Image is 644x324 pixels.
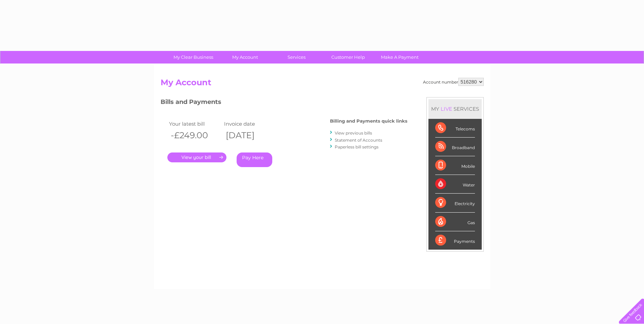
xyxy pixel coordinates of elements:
[167,152,226,162] a: .
[161,97,407,109] h3: Bills and Payments
[428,99,482,119] div: MY SERVICES
[165,51,221,64] a: My Clear Business
[435,138,475,156] div: Broadband
[423,78,484,86] div: Account number
[222,128,278,142] th: [DATE]
[435,156,475,175] div: Mobile
[217,51,273,64] a: My Account
[372,51,428,64] a: Make A Payment
[439,106,454,112] div: LIVE
[161,78,484,91] h2: My Account
[435,194,475,212] div: Electricity
[435,119,475,138] div: Telecoms
[435,213,475,231] div: Gas
[222,119,278,128] td: Invoice date
[167,128,223,142] th: -£249.00
[320,51,376,64] a: Customer Help
[435,175,475,194] div: Water
[237,152,272,167] a: Pay Here
[330,119,407,124] h4: Billing and Payments quick links
[435,231,475,250] div: Payments
[335,130,372,136] a: View previous bills
[335,138,382,143] a: Statement of Accounts
[167,119,223,128] td: Your latest bill
[335,144,379,149] a: Paperless bill settings
[269,51,325,64] a: Services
